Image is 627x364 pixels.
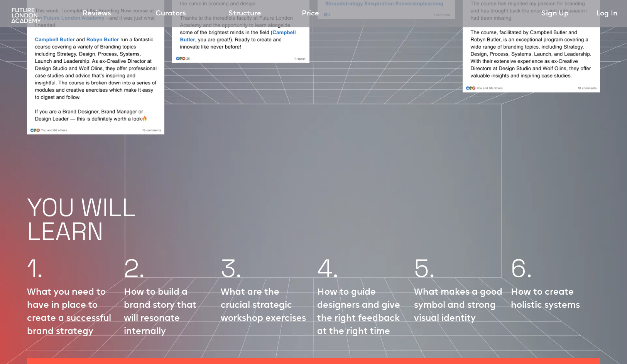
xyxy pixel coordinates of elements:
[155,8,186,19] a: Curators
[27,196,627,243] h1: YOU WILL LEARN
[511,286,600,312] p: How to create holistic systems
[414,257,435,280] h1: 5.
[317,286,406,339] p: How to guide designers and give the right feedback at the right time
[302,8,319,19] a: Price
[124,286,213,339] p: How to build a brand story that will resonate internally
[596,8,617,19] a: Log In
[27,286,116,339] p: What you need to have in place to create a successful brand strategy
[221,257,242,280] h1: 3.
[228,8,261,19] a: Structure
[221,286,310,325] p: What are the crucial strategic workshop exercises
[414,286,503,325] p: What makes a good symbol and strong visual identity
[541,8,569,19] a: Sign Up
[317,257,338,280] h1: 4.
[27,257,43,280] h1: 1.
[83,8,111,19] a: Reviews
[124,257,145,280] h1: 2.
[511,257,532,280] h1: 6.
